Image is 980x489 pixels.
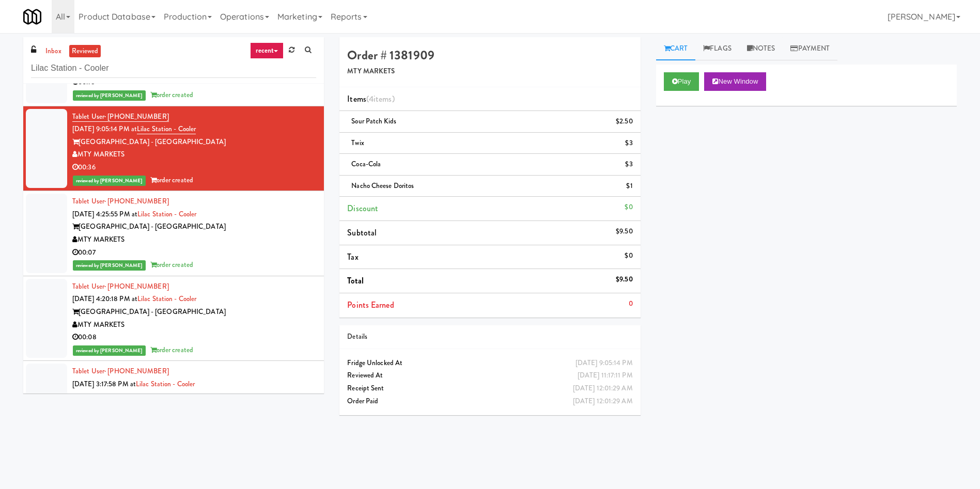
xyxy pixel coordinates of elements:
li: Tablet User· [PHONE_NUMBER][DATE] 4:20:18 PM atLilac Station - Cooler[GEOGRAPHIC_DATA] - [GEOGRAP... [23,276,324,361]
span: Total [347,275,364,287]
span: Coca-Cola [351,159,381,169]
span: [DATE] 9:05:14 PM at [72,124,137,134]
div: $9.50 [616,225,633,238]
a: Tablet User· [PHONE_NUMBER] [72,366,169,376]
span: Tax [347,251,358,263]
span: Nacho Cheese Doritos [351,181,414,191]
div: [DATE] 9:05:14 PM [575,357,633,370]
span: reviewed by [PERSON_NAME] [73,345,146,356]
li: Tablet User· [PHONE_NUMBER][DATE] 3:17:58 PM atLilac Station - Cooler[GEOGRAPHIC_DATA] - [GEOGRAP... [23,361,324,446]
span: Discount [347,202,378,214]
div: [GEOGRAPHIC_DATA] - [GEOGRAPHIC_DATA] [72,306,316,319]
a: Tablet User· [PHONE_NUMBER] [72,196,169,206]
span: (4 ) [366,93,395,105]
span: Subtotal [347,227,377,239]
div: Receipt Sent [347,382,632,395]
div: 0 [629,297,633,310]
div: MTY MARKETS [72,233,316,246]
a: Payment [783,37,837,60]
button: Play [664,72,699,91]
a: Flags [695,37,739,60]
a: Lilac Station - Cooler [137,124,196,134]
span: · [PHONE_NUMBER] [104,112,169,121]
div: $3 [625,137,632,150]
span: order created [150,345,193,355]
div: $3 [625,158,632,171]
span: [DATE] 4:25:55 PM at [72,209,137,219]
li: Tablet User· [PHONE_NUMBER][DATE] 9:05:14 PM atLilac Station - Cooler[GEOGRAPHIC_DATA] - [GEOGRAP... [23,106,324,192]
span: order created [150,90,193,100]
a: recent [250,42,284,59]
span: · [PHONE_NUMBER] [104,281,169,291]
a: Tablet User· [PHONE_NUMBER] [72,112,169,122]
div: [DATE] 12:01:29 AM [573,382,633,395]
span: Items [347,93,394,105]
div: $2.50 [616,115,633,128]
a: Notes [739,37,783,60]
button: New Window [704,72,766,91]
div: [DATE] 11:17:11 PM [578,369,633,382]
div: $1 [626,180,632,193]
h4: Order # 1381909 [347,49,632,62]
span: order created [150,175,193,185]
li: Tablet User· [PHONE_NUMBER][DATE] 4:25:55 PM atLilac Station - Cooler[GEOGRAPHIC_DATA] - [GEOGRAP... [23,191,324,276]
span: [DATE] 4:20:18 PM at [72,294,137,304]
span: reviewed by [PERSON_NAME] [73,260,146,271]
div: Fridge Unlocked At [347,357,632,370]
div: MTY MARKETS [72,319,316,332]
a: Lilac Station - Cooler [137,294,196,304]
div: $0 [625,249,632,262]
a: reviewed [69,45,101,58]
span: order created [150,260,193,270]
div: [GEOGRAPHIC_DATA] - [GEOGRAPHIC_DATA] [72,136,316,149]
span: · [PHONE_NUMBER] [104,196,169,206]
a: Cart [656,37,696,60]
span: Points Earned [347,299,394,311]
span: reviewed by [PERSON_NAME] [73,176,146,186]
a: Lilac Station - Cooler [137,209,196,219]
a: inbox [43,45,64,58]
ng-pluralize: items [374,93,392,105]
div: 00:08 [72,331,316,344]
div: Details [347,330,632,343]
div: 00:07 [72,246,316,259]
div: Order Paid [347,395,632,408]
span: Sour Patch Kids [351,116,396,126]
div: [GEOGRAPHIC_DATA] - [GEOGRAPHIC_DATA] [72,220,316,233]
div: [DATE] 12:01:29 AM [573,395,633,408]
div: $9.50 [616,273,633,286]
div: 00:36 [72,161,316,174]
a: Tablet User· [PHONE_NUMBER] [72,281,169,291]
span: · [PHONE_NUMBER] [104,366,169,376]
div: $0 [625,201,632,214]
img: Micromart [23,8,41,26]
span: Twix [351,138,364,148]
div: MTY MARKETS [72,148,316,161]
span: reviewed by [PERSON_NAME] [73,90,146,101]
div: [GEOGRAPHIC_DATA] - [GEOGRAPHIC_DATA] [72,391,316,404]
h5: MTY MARKETS [347,68,632,75]
a: Lilac Station - Cooler [136,379,195,389]
div: Reviewed At [347,369,632,382]
input: Search vision orders [31,59,316,78]
span: [DATE] 3:17:58 PM at [72,379,136,389]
